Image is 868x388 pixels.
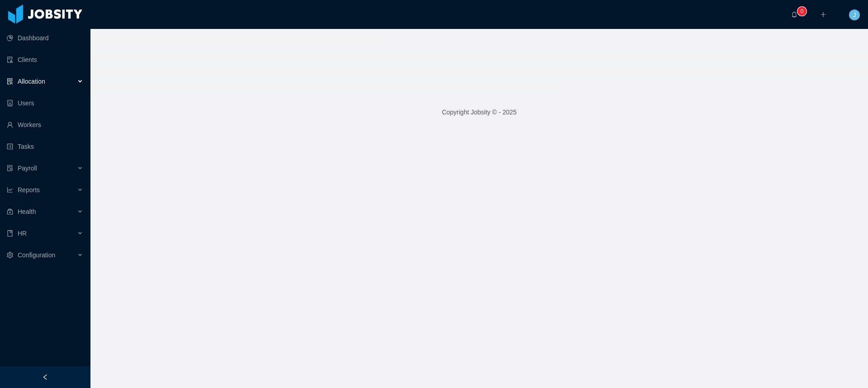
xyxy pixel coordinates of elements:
[90,97,868,128] footer: Copyright Jobsity © - 2025
[7,187,13,193] i: icon: line-chart
[7,78,13,85] i: icon: solution
[18,186,40,194] span: Reports
[7,137,83,156] a: icon: profileTasks
[7,51,83,69] a: icon: auditClients
[7,165,13,171] i: icon: file-protect
[797,7,806,16] sup: 0
[7,230,13,237] i: icon: book
[18,230,27,237] span: HR
[18,165,37,172] span: Payroll
[18,208,36,215] span: Health
[853,9,856,20] span: J
[7,252,13,258] i: icon: setting
[7,29,83,47] a: icon: pie-chartDashboard
[18,251,55,259] span: Configuration
[791,11,797,18] i: icon: bell
[7,116,83,134] a: icon: userWorkers
[820,11,826,18] i: icon: plus
[7,208,13,215] i: icon: medicine-box
[7,94,83,112] a: icon: robotUsers
[18,78,45,85] span: Allocation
